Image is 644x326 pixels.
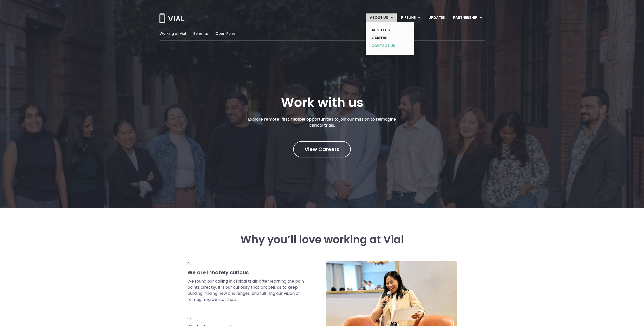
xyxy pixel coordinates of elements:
a: Benefits [193,31,208,36]
a: ABOUT US [368,26,405,34]
p: We found our calling in clinical trials after learning the pain points directly. It is our curios... [187,278,305,303]
h1: Work with us [281,95,363,110]
a: PARTNERSHIPMenu Toggle [449,13,486,22]
img: Vial Logo [159,13,184,23]
a: Working at Vial [160,31,186,36]
h3: We are innately curious [187,269,305,276]
p: Explore remote-first, flexible opportunities to join our mission to reimagine clinical trials. [243,116,401,128]
p: 01. [187,261,305,267]
a: Open Roles [216,31,236,36]
a: UPDATES [424,13,449,22]
p: 02. [187,315,305,321]
a: ABOUT USMenu Toggle [366,13,397,22]
h3: Why you’ll love working at Vial [187,234,457,246]
a: View Careers [293,141,351,157]
a: PIPELINEMenu Toggle [397,13,424,22]
a: CONTACT US [368,42,405,50]
span: View Careers [305,146,339,153]
a: CAREERS [368,34,405,42]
